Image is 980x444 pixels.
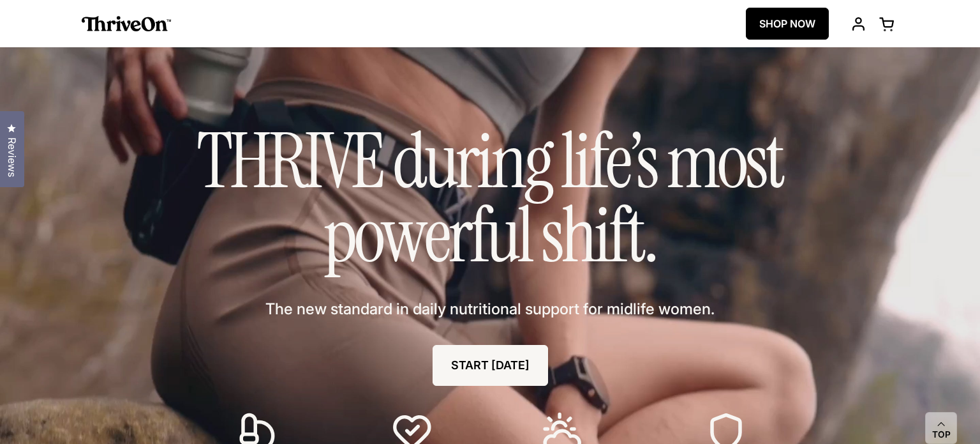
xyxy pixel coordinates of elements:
[746,8,829,40] a: SHOP NOW
[3,137,20,177] span: Reviews
[433,345,548,386] a: START [DATE]
[932,429,951,441] span: Top
[265,298,715,320] span: The new standard in daily nutritional support for midlife women.
[171,124,809,273] h1: THRIVE during life’s most powerful shift.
